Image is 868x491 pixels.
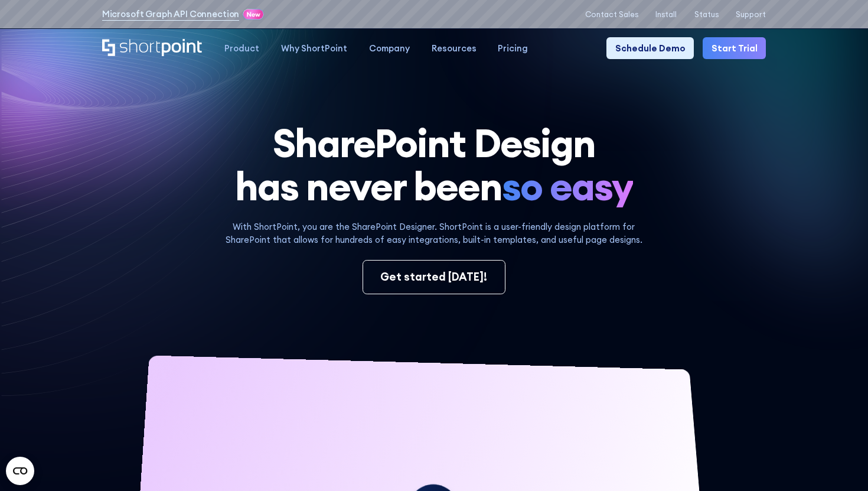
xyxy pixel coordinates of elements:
[358,37,420,59] a: Company
[736,10,766,19] a: Support
[214,220,654,246] p: With ShortPoint, you are the SharePoint Designer. ShortPoint is a user-friendly design platform f...
[102,8,240,21] a: Microsoft Graph API Connection
[420,37,487,59] a: Resources
[432,42,477,55] div: Resources
[369,42,410,55] div: Company
[380,269,487,285] div: Get started [DATE]!
[214,37,270,59] a: Product
[102,122,766,208] h1: SharePoint Design has never been
[102,39,203,58] a: Home
[487,37,539,59] a: Pricing
[281,42,347,55] div: Why ShortPoint
[606,37,694,59] a: Schedule Demo
[363,260,505,295] a: Get started [DATE]!
[6,457,34,485] button: Open CMP widget
[703,37,766,59] a: Start Trial
[655,10,677,19] a: Install
[498,42,528,55] div: Pricing
[270,37,358,59] a: Why ShortPoint
[585,10,638,19] a: Contact Sales
[694,10,719,19] a: Status
[224,42,259,55] div: Product
[655,354,868,491] iframe: Chat Widget
[502,165,633,208] span: so easy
